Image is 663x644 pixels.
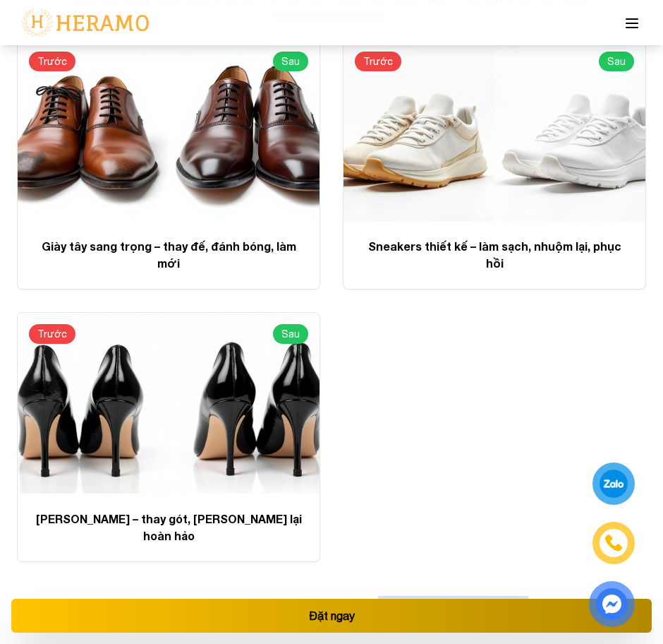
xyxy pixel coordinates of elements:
[599,52,634,71] span: Sau
[603,532,625,554] img: phone-icon
[11,599,652,633] button: Đặt ngay
[35,511,303,544] p: [PERSON_NAME] – thay gót, [PERSON_NAME] lại hoàn hảo
[17,8,153,37] img: logo-with-text.png
[593,523,633,563] a: phone-icon
[355,52,401,71] span: Trước
[35,238,303,272] p: Giày tây sang trọng – thay đế, đánh bóng, làm mới
[273,52,308,71] span: Sau
[273,324,308,344] span: Sau
[360,238,628,272] p: Sneakers thiết kế – làm sạch, nhuộm lại, phục hồi
[29,52,75,71] span: Trước
[29,324,75,344] span: Trước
